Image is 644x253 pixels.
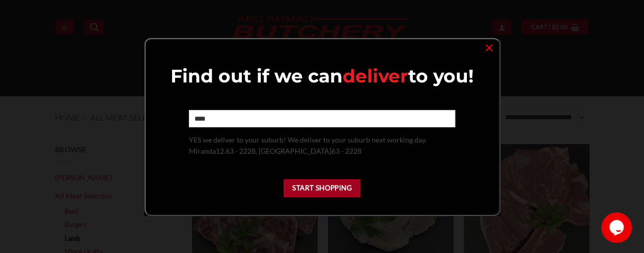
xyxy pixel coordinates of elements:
[284,179,361,197] button: Start Shopping
[601,212,634,243] iframe: chat widget
[171,65,473,87] span: Find out if we can to you!
[482,40,496,54] a: ×
[189,135,427,156] span: YES we deliver to your suburb! We deliver to your suburb next working day. Miranda12.63 - 2228, [...
[343,65,408,87] span: deliver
